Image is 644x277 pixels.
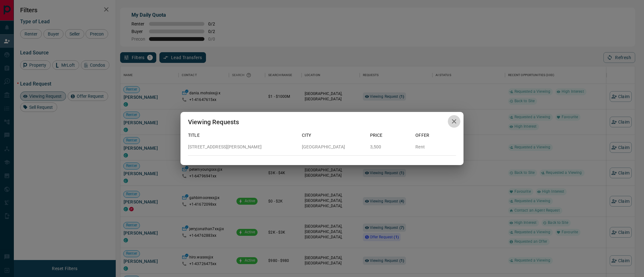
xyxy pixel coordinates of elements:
p: [GEOGRAPHIC_DATA] [302,144,365,150]
p: [STREET_ADDRESS][PERSON_NAME] [188,144,297,150]
p: 3,500 [370,144,411,150]
p: City [302,132,365,139]
p: Title [188,132,297,139]
p: Offer [415,132,456,139]
p: Price [370,132,411,139]
p: Rent [415,144,456,150]
h2: Viewing Requests [180,112,247,132]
